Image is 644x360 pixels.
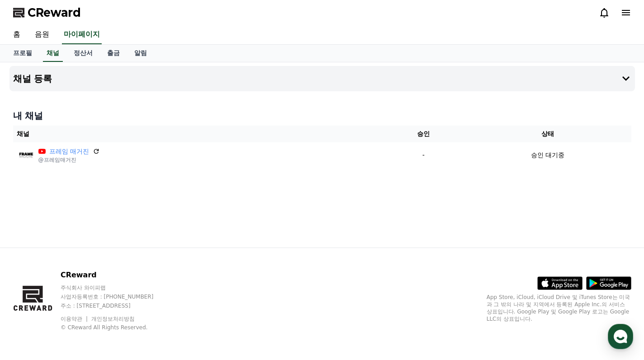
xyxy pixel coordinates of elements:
a: 마이페이지 [62,25,102,44]
a: 정산서 [66,45,100,62]
a: 개인정보처리방침 [91,316,135,322]
p: © CReward All Rights Reserved. [61,324,171,331]
th: 승인 [383,126,464,142]
p: 승인 대기중 [531,150,564,160]
a: 음원 [28,25,56,44]
a: 출금 [100,45,127,62]
p: @프레임매거진 [38,156,100,164]
p: 주식회사 와이피랩 [61,284,171,291]
button: 채널 등록 [9,66,635,91]
h4: 내 채널 [13,109,631,122]
a: 프로필 [6,45,39,62]
h4: 채널 등록 [13,74,52,84]
a: 홈 [6,25,28,44]
th: 상태 [464,126,631,142]
p: 사업자등록번호 : [PHONE_NUMBER] [61,293,171,300]
p: - [386,150,461,160]
a: 이용약관 [61,316,89,322]
img: 프레임 매거진 [17,146,35,164]
a: 알림 [127,45,154,62]
a: CReward [13,5,81,20]
p: App Store, iCloud, iCloud Drive 및 iTunes Store는 미국과 그 밖의 나라 및 지역에서 등록된 Apple Inc.의 서비스 상표입니다. Goo... [487,294,631,323]
a: 채널 [43,45,63,62]
p: 주소 : [STREET_ADDRESS] [61,302,171,309]
p: CReward [61,270,171,281]
th: 채널 [13,126,383,142]
a: 프레임 매거진 [49,147,89,156]
span: CReward [28,5,81,20]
